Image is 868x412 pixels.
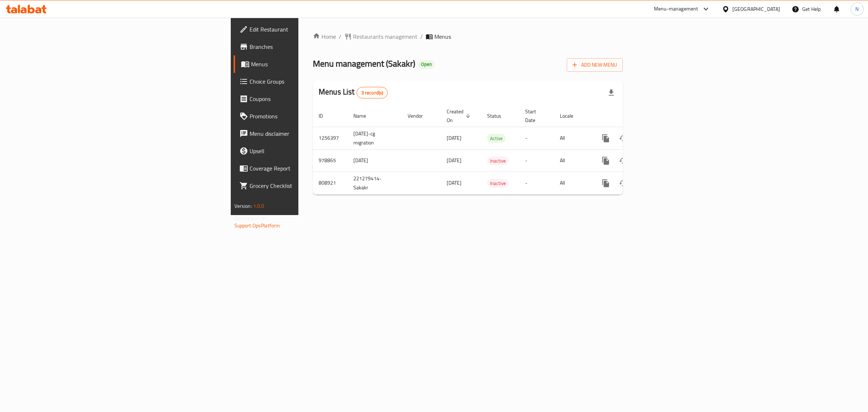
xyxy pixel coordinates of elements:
[519,127,554,150] td: -
[250,164,370,173] span: Coverage Report
[732,5,780,13] div: [GEOGRAPHIC_DATA]
[234,142,376,160] a: Upsell
[597,175,614,192] button: more
[447,133,461,143] span: [DATE]
[319,112,332,120] span: ID
[603,84,620,101] div: Export file
[234,55,376,73] a: Menus
[487,134,506,143] div: Active
[234,125,376,142] a: Menu disclaimer
[554,150,591,172] td: All
[418,60,435,69] div: Open
[487,112,511,120] span: Status
[234,21,376,38] a: Edit Restaurant
[250,147,370,155] span: Upsell
[447,156,461,165] span: [DATE]
[560,112,583,120] span: Locale
[253,201,264,211] span: 1.0.0
[487,179,509,188] span: Inactive
[234,90,376,108] a: Coupons
[573,60,617,70] span: Add New Menu
[567,58,623,72] button: Add New Menu
[614,175,632,192] button: Change Status
[420,32,423,41] li: /
[234,201,252,211] span: Version:
[313,105,672,195] table: enhanced table
[554,127,591,150] td: All
[357,87,388,98] div: Total records count
[234,108,376,125] a: Promotions
[597,130,614,147] button: more
[234,221,280,230] a: Support.OpsPlatform
[250,77,370,86] span: Choice Groups
[487,134,506,143] span: Active
[250,25,370,34] span: Edit Restaurant
[344,32,417,41] a: Restaurants management
[519,172,554,194] td: -
[250,181,370,190] span: Grocery Checklist
[357,89,388,96] span: 3 record(s)
[251,60,370,68] span: Menus
[554,172,591,194] td: All
[250,112,370,121] span: Promotions
[250,129,370,138] span: Menu disclaimer
[234,160,376,177] a: Coverage Report
[614,152,632,169] button: Change Status
[234,214,268,223] span: Get support on:
[447,107,473,125] span: Created On
[487,156,509,165] div: Inactive
[434,32,451,41] span: Menus
[234,38,376,55] a: Branches
[353,112,375,120] span: Name
[418,61,435,67] span: Open
[234,177,376,194] a: Grocery Checklist
[234,73,376,90] a: Choice Groups
[525,107,545,125] span: Start Date
[487,157,509,165] span: Inactive
[447,178,461,188] span: [DATE]
[855,5,859,13] span: N
[591,105,672,127] th: Actions
[597,152,614,169] button: more
[353,32,417,41] span: Restaurants management
[313,32,623,41] nav: breadcrumb
[250,94,370,103] span: Coupons
[614,130,632,147] button: Change Status
[654,5,698,13] div: Menu-management
[408,112,432,120] span: Vendor
[319,87,388,98] h2: Menus List
[250,42,370,51] span: Branches
[519,150,554,172] td: -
